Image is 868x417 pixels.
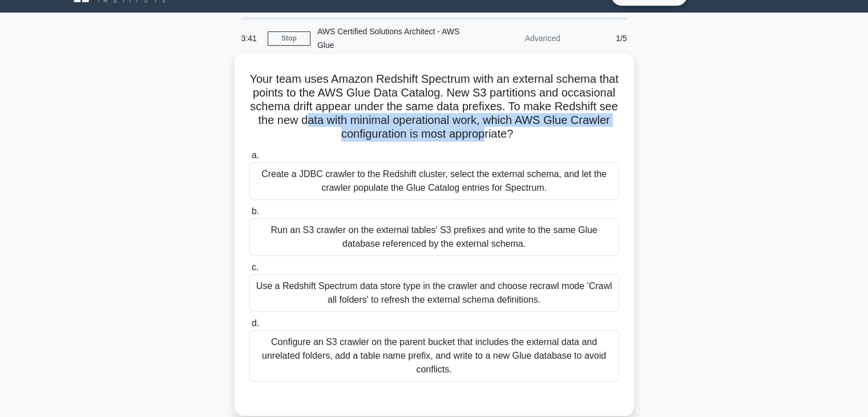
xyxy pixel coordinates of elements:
span: b. [252,206,259,216]
div: Advanced [467,27,567,50]
a: Stop [268,31,310,46]
div: Configure an S3 crawler on the parent bucket that includes the external data and unrelated folder... [249,330,619,382]
h5: Your team uses Amazon Redshift Spectrum with an external schema that points to the AWS Glue Data ... [248,72,620,142]
span: d. [252,318,259,328]
span: c. [252,262,259,272]
div: AWS Certified Solutions Architect - AWS Glue [310,20,467,57]
div: Create a JDBC crawler to the Redshift cluster, select the external schema, and let the crawler po... [249,162,619,200]
span: a. [252,150,259,160]
div: Run an S3 crawler on the external tables' S3 prefixes and write to the same Glue database referen... [249,218,619,256]
div: 3:41 [235,27,268,50]
div: Use a Redshift Spectrum data store type in the crawler and choose recrawl mode 'Crawl all folders... [249,274,619,312]
div: 1/5 [567,27,634,50]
